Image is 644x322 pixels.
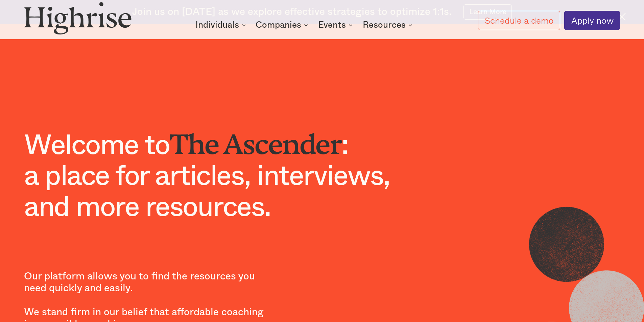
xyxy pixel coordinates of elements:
div: Companies [256,21,310,29]
div: Individuals [195,21,239,29]
span: The Ascender [169,128,341,146]
div: Events [318,21,346,29]
div: Individuals [195,21,248,29]
div: Resources [363,21,406,29]
a: Apply now [564,11,620,30]
a: Schedule a demo [478,11,560,30]
div: Companies [256,21,301,29]
h1: Welcome to : a place for articles, interviews, and more resources. [24,122,412,223]
div: Events [318,21,355,29]
img: Highrise logo [24,2,132,34]
div: Resources [363,21,414,29]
